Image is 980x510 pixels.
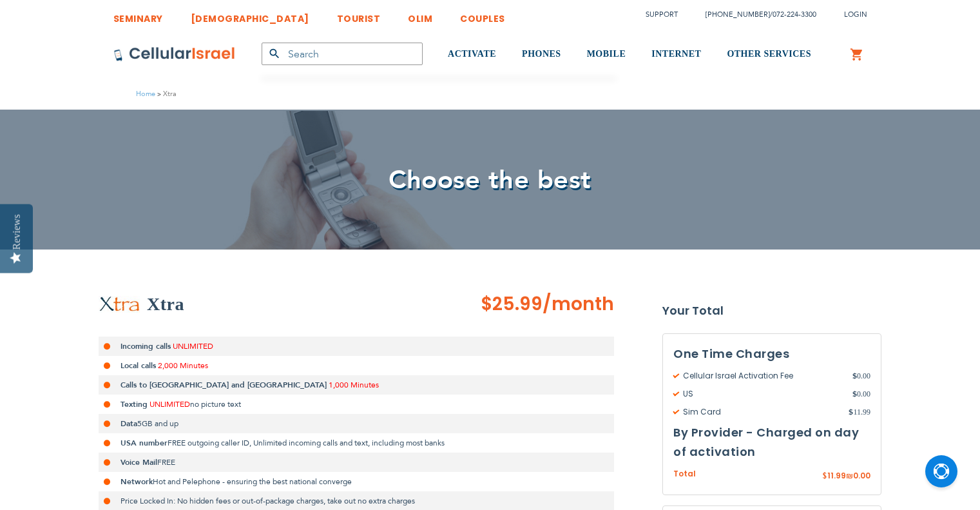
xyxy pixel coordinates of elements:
[113,3,163,27] a: SEMINARY
[587,30,626,79] a: MOBILE
[673,370,852,382] span: Cellular Israel Activation Fee
[822,471,827,482] span: $
[852,370,857,382] span: $
[460,3,505,27] a: COUPLES
[157,457,175,467] span: FREE
[113,46,236,62] img: Cellular Israel Logo
[329,380,379,390] span: 1,000 Minutes
[673,344,870,364] h3: One Time Charges
[120,438,168,448] strong: USA number
[727,49,811,59] span: OTHER SERVICES
[543,291,614,317] span: /month
[120,399,148,409] strong: Texting
[120,360,156,371] strong: Local calls
[190,399,241,409] span: no picture text
[853,470,870,481] span: 0.00
[849,406,870,418] span: 11.99
[651,30,701,79] a: INTERNET
[11,214,23,250] div: Reviews
[852,388,870,400] span: 0.00
[147,291,184,317] h2: Xtra
[651,49,701,59] span: INTERNET
[481,291,543,317] span: $25.99
[99,414,614,433] li: 5GB and up
[173,341,213,351] span: UNLIMITED
[727,30,811,79] a: OTHER SERVICES
[673,423,870,462] h3: By Provider - Charged on day of activation
[522,49,561,59] span: PHONES
[120,380,327,390] strong: Calls to [GEOGRAPHIC_DATA] and [GEOGRAPHIC_DATA]
[662,301,881,320] strong: Your Total
[706,10,770,19] a: [PHONE_NUMBER]
[693,5,816,24] li: /
[408,3,432,27] a: OLIM
[852,388,857,400] span: $
[337,3,381,27] a: TOURIST
[262,43,423,65] input: Search
[448,30,496,79] a: ACTIVATE
[120,341,171,351] strong: Incoming calls
[646,10,678,19] a: Support
[673,388,852,400] span: US
[389,162,591,198] span: Choose the best
[522,30,561,79] a: PHONES
[168,438,445,448] span: FREE outgoing caller ID, Unlimited incoming calls and text, including most banks
[136,89,155,99] a: Home
[827,470,846,481] span: 11.99
[99,296,140,313] img: Xtra
[846,471,853,482] span: ₪
[587,49,626,59] span: MOBILE
[673,406,849,418] span: Sim Card
[155,88,177,100] li: Xtra
[849,406,853,418] span: $
[191,3,309,27] a: [DEMOGRAPHIC_DATA]
[149,399,190,409] span: UNLIMITED
[844,10,867,19] span: Login
[120,457,157,467] strong: Voice Mail
[673,468,696,480] span: Total
[158,360,208,371] span: 2,000 Minutes
[153,476,352,487] span: Hot and Pelephone - ensuring the best national converge
[773,10,816,19] a: 072-224-3300
[120,476,153,487] strong: Network
[448,49,496,59] span: ACTIVATE
[120,418,137,429] strong: Data
[852,370,870,382] span: 0.00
